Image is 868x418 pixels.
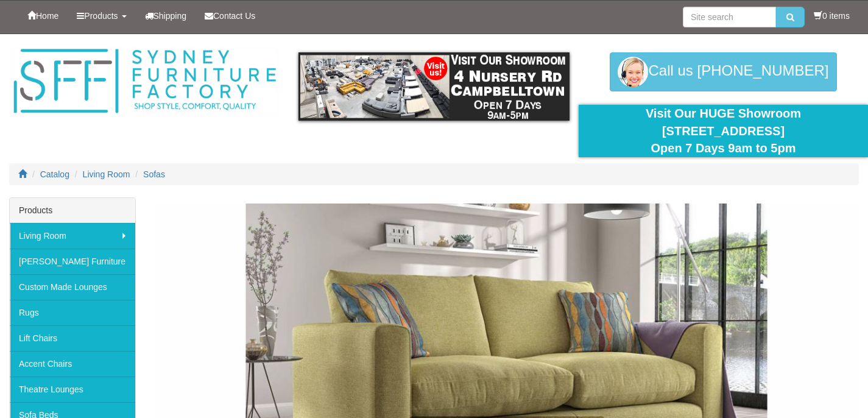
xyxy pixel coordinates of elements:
div: Visit Our HUGE Showroom [STREET_ADDRESS] Open 7 Days 9am to 5pm [588,105,859,157]
span: Products [84,11,118,21]
div: Products [10,198,135,223]
li: 0 items [814,10,850,22]
img: Sydney Furniture Factory [9,46,280,116]
a: [PERSON_NAME] Furniture [10,249,135,274]
span: Contact Us [213,11,255,21]
a: Contact Us [196,1,264,31]
a: Accent Chairs [10,351,135,377]
a: Rugs [10,300,135,325]
input: Site search [683,7,776,27]
img: showroom.gif [298,52,570,121]
a: Shipping [136,1,196,31]
a: Sofas [143,169,165,179]
a: Products [68,1,135,31]
span: Home [36,11,58,21]
a: Catalog [40,169,69,179]
a: Home [18,1,68,31]
a: Custom Made Lounges [10,274,135,300]
a: Lift Chairs [10,325,135,351]
a: Theatre Lounges [10,377,135,402]
span: Shipping [153,11,187,21]
a: Living Room [10,223,135,249]
a: Living Room [83,169,130,179]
